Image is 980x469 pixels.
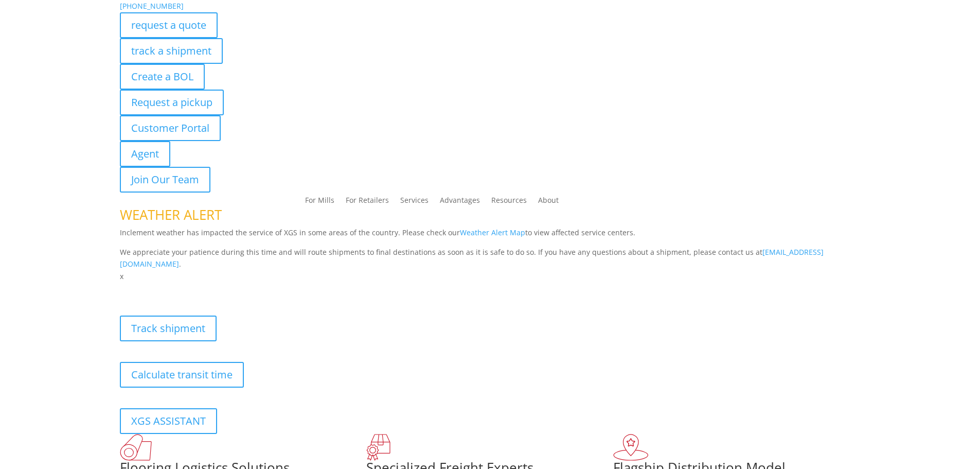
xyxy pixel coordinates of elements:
a: Create a BOL [120,64,205,90]
a: request a quote [120,12,218,38]
a: For Mills [305,197,334,208]
a: Weather Alert Map [460,228,525,237]
a: Services [400,197,429,208]
p: We appreciate your patience during this time and will route shipments to final destinations as so... [120,246,861,271]
a: [PHONE_NUMBER] [120,1,184,11]
a: track a shipment [120,38,223,64]
a: Request a pickup [120,90,224,115]
span: WEATHER ALERT [120,205,222,224]
a: Calculate transit time [120,362,244,388]
a: Resources [491,197,527,208]
a: Join Our Team [120,167,210,193]
a: XGS ASSISTANT [120,408,217,434]
a: Advantages [440,197,480,208]
a: Customer Portal [120,115,221,141]
p: Inclement weather has impacted the service of XGS in some areas of the country. Please check our ... [120,227,861,246]
img: xgs-icon-focused-on-flooring-red [366,434,390,461]
img: xgs-icon-flagship-distribution-model-red [613,434,649,461]
a: Agent [120,141,170,167]
b: Visibility, transparency, and control for your entire supply chain. [120,284,349,294]
a: About [538,197,559,208]
p: x [120,270,861,283]
a: For Retailers [346,197,389,208]
img: xgs-icon-total-supply-chain-intelligence-red [120,434,152,461]
a: Track shipment [120,316,217,341]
